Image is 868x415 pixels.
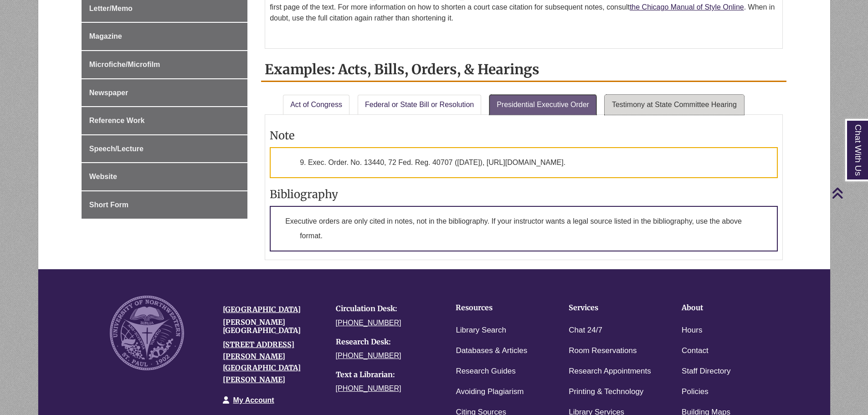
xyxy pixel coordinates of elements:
[489,95,596,115] a: Presidential Executive Order
[82,79,247,107] a: Newspaper
[456,304,540,312] h4: Resources
[89,89,128,97] span: Newspaper
[89,173,117,180] span: Website
[569,304,653,312] h4: Services
[605,95,744,115] a: Testimony at State Committee Hearing
[89,32,122,40] span: Magazine
[82,51,247,78] a: Microfiche/Microfilm
[233,396,274,404] a: My Account
[270,128,778,143] h3: Note
[336,352,401,359] a: [PHONE_NUMBER]
[682,365,730,378] a: Staff Directory
[82,23,247,50] a: Magazine
[682,304,766,312] h4: About
[456,324,506,337] a: Library Search
[336,338,435,346] h4: Research Desk:
[630,3,744,11] a: the Chicago Manual of Style Online
[569,365,651,378] a: Research Appointments
[336,319,401,327] a: [PHONE_NUMBER]
[89,117,145,124] span: Reference Work
[682,344,709,358] a: Contact
[82,135,247,163] a: Speech/Lecture
[223,340,301,384] a: [STREET_ADDRESS][PERSON_NAME][GEOGRAPHIC_DATA][PERSON_NAME]
[283,95,349,115] a: Act of Congress
[569,344,637,358] a: Room Reservations
[223,305,301,314] a: [GEOGRAPHIC_DATA]
[456,365,515,378] a: Research Guides
[110,296,184,370] img: UNW seal
[82,107,247,134] a: Reference Work
[682,324,702,337] a: Hours
[832,187,866,199] a: Back to Top
[456,344,527,358] a: Databases & Articles
[270,147,778,178] p: 9. Exec. Order. No. 13440, 72 Fed. Reg. 40707 ([DATE]), [URL][DOMAIN_NAME].
[261,58,786,82] h2: Examples: Acts, Bills, Orders, & Hearings
[336,305,435,313] h4: Circulation Desk:
[569,385,643,399] a: Printing & Technology
[358,95,481,115] a: Federal or State Bill or Resolution
[336,384,401,392] a: [PHONE_NUMBER]
[82,191,247,219] a: Short Form
[89,5,133,12] span: Letter/Memo
[569,324,602,337] a: Chat 24/7
[89,61,160,68] span: Microfiche/Microfilm
[223,318,322,334] h4: [PERSON_NAME][GEOGRAPHIC_DATA]
[456,385,524,399] a: Avoiding Plagiarism
[270,206,778,251] p: Executive orders are only cited in notes, not in the bibliography. If your instructor wants a leg...
[682,385,709,399] a: Policies
[89,145,144,153] span: Speech/Lecture
[89,201,128,209] span: Short Form
[336,371,435,379] h4: Text a Librarian:
[82,163,247,190] a: Website
[270,187,778,201] h3: Bibliography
